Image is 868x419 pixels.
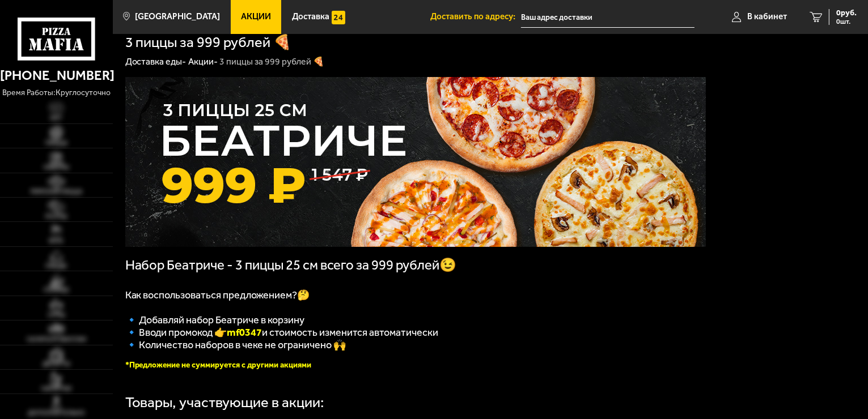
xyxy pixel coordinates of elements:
[125,339,346,351] span: 🔹 Количество наборов в чеке не ограничено 🙌
[125,56,187,67] a: Доставка еды-
[219,56,324,68] div: 3 пиццы за 999 рублей 🍕
[125,35,292,50] h1: 3 пиццы за 999 рублей 🍕
[747,12,787,21] span: В кабинет
[836,9,857,17] span: 0 руб.
[135,12,220,21] span: [GEOGRAPHIC_DATA]
[125,314,305,326] span: 🔹 Добавляй набор Беатриче в корзину
[521,7,695,28] input: Ваш адрес доставки
[332,11,345,24] img: 15daf4d41897b9f0e9f617042186c801.svg
[125,289,310,301] span: Как воспользоваться предложением?🤔
[227,326,262,339] b: mf0347
[125,326,439,339] span: 🔹 Вводи промокод 👉 и стоимость изменится автоматически
[125,257,457,273] span: Набор Беатриче - 3 пиццы 25 см всего за 999 рублей😉
[292,12,329,21] span: Доставка
[125,77,706,247] img: 1024x1024
[125,395,325,410] div: Товары, участвующие в акции:
[125,360,312,370] font: *Предложение не суммируется с другими акциями
[430,12,521,21] span: Доставить по адресу:
[241,12,271,21] span: Акции
[188,56,218,67] a: Акции-
[836,18,857,25] span: 0 шт.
